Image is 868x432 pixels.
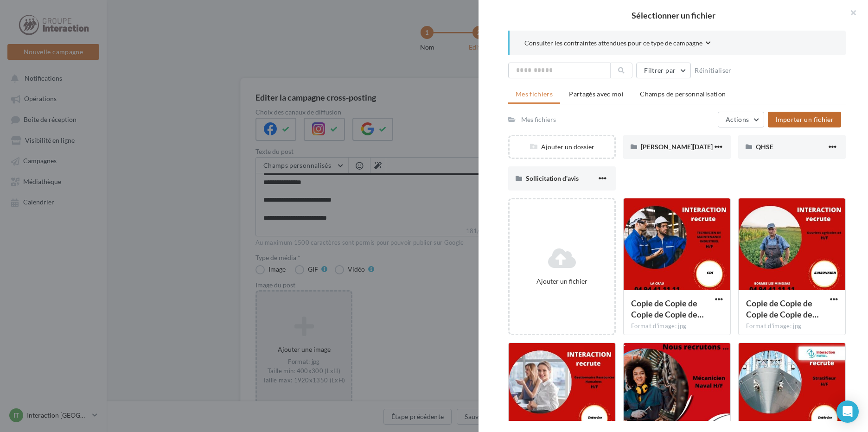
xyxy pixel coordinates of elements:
h2: Sélectionner un fichier [493,11,853,19]
span: [PERSON_NAME][DATE] [641,143,713,151]
button: Réinitialiser [691,65,735,76]
button: Importer un fichier [768,112,841,127]
span: Champs de personnalisation [640,90,726,98]
div: Format d'image: jpg [746,322,838,330]
span: Mes fichiers [516,90,553,98]
span: Sollicitation d'avis [526,174,579,182]
button: Filtrer par [636,63,691,78]
span: Partagés avec moi [569,90,624,98]
div: Format d'image: jpg [631,322,723,330]
div: Ajouter un fichier [513,277,611,286]
span: Consulter les contraintes attendues pour ce type de campagne [524,38,702,48]
div: Ajouter un dossier [510,142,614,152]
div: Open Intercom Messenger [836,400,859,423]
span: Actions [726,115,749,123]
button: Consulter les contraintes attendues pour ce type de campagne [524,38,711,50]
span: Copie de Copie de Copie de Copie de Copie de Copie de Copie de Copie de Copie de Copie de Copie d... [746,298,819,319]
div: Mes fichiers [521,115,556,124]
span: QHSE [756,143,773,151]
span: Importer un fichier [775,115,834,123]
button: Actions [718,112,764,127]
span: Copie de Copie de Copie de Copie de Copie de Copie de Copie de Copie de Copie de Copie de Copie d... [631,298,704,319]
